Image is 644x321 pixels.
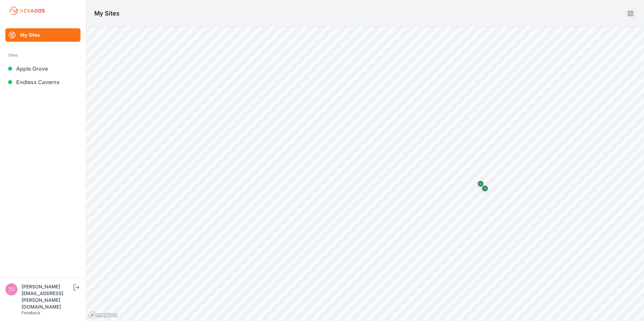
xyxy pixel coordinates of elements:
[5,75,80,89] a: Endless Caverns
[88,311,118,319] a: Mapbox logo
[22,283,72,310] div: [PERSON_NAME][EMAIL_ADDRESS][PERSON_NAME][DOMAIN_NAME]
[8,5,46,16] img: Nevados
[8,51,78,59] div: Sites
[5,283,18,295] img: tomasz.barcz@energix-group.com
[94,9,120,18] h1: My Sites
[5,62,80,75] a: Apple Grove
[22,310,40,315] a: Feedback
[474,177,487,190] div: Map marker
[86,27,644,321] canvas: Map
[5,28,80,42] a: My Sites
